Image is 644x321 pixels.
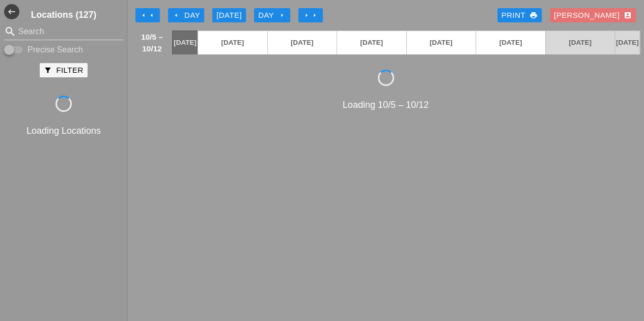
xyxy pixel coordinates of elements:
[298,8,323,22] button: Move Ahead 1 Week
[546,31,615,54] a: [DATE]
[4,44,123,56] div: Enable Precise search to match search terms exactly.
[198,31,267,54] a: [DATE]
[501,10,538,21] div: Print
[311,11,319,19] i: arrow_right
[18,23,109,40] input: Search
[27,45,83,55] label: Precise Search
[44,66,52,74] i: filter_alt
[550,8,636,22] button: [PERSON_NAME]
[497,8,542,22] a: Print
[554,10,632,21] div: [PERSON_NAME]
[4,25,16,38] i: search
[529,11,538,19] i: print
[44,65,83,76] div: Filter
[258,10,286,21] div: Day
[40,63,87,77] button: Filter
[337,31,406,54] a: [DATE]
[4,4,19,19] i: west
[302,11,311,19] i: arrow_right
[139,11,148,19] i: arrow_left
[212,8,246,22] button: [DATE]
[173,31,198,54] a: [DATE]
[137,31,167,54] span: 10/5 – 10/12
[148,11,156,19] i: arrow_left
[172,11,180,19] i: arrow_left
[2,124,125,138] div: Loading Locations
[476,31,545,54] a: [DATE]
[172,10,200,21] div: Day
[254,8,290,22] button: Day
[624,11,632,19] i: account_box
[268,31,337,54] a: [DATE]
[168,8,204,22] button: Day
[135,8,160,22] button: Move Back 1 Week
[407,31,476,54] a: [DATE]
[216,10,242,21] div: [DATE]
[4,4,19,19] button: Shrink Sidebar
[615,31,639,54] a: [DATE]
[131,98,640,112] div: Loading 10/5 – 10/12
[278,11,286,19] i: arrow_right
